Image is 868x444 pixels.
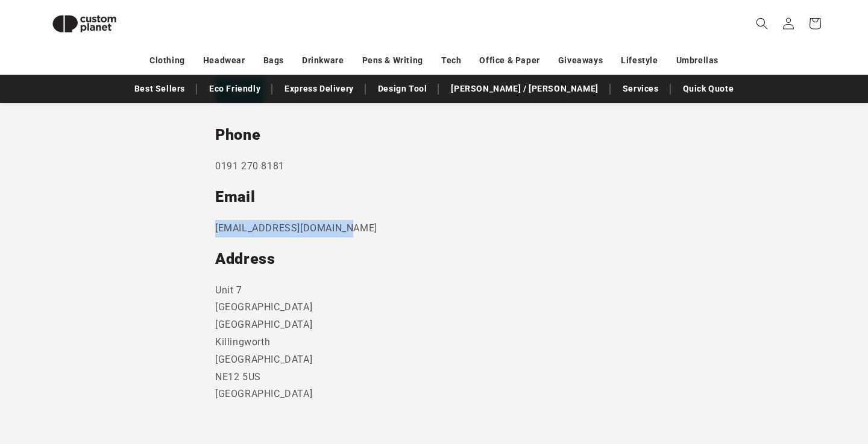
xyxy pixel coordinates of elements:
iframe: Chat Widget [661,314,868,444]
a: Headwear [203,50,245,71]
a: Eco Friendly [203,78,266,99]
a: Clothing [149,50,185,71]
a: Express Delivery [278,78,360,99]
a: Services [617,78,665,99]
p: [EMAIL_ADDRESS][DOMAIN_NAME] [215,220,653,237]
summary: Search [749,10,775,37]
a: Quick Quote [677,78,740,99]
a: [PERSON_NAME] / [PERSON_NAME] [445,78,604,99]
a: Lifestyle [621,50,658,71]
a: Design Tool [372,78,433,99]
h2: Address [215,249,653,269]
a: Drinkware [302,50,344,71]
a: Bags [263,50,284,71]
p: Unit 7 [GEOGRAPHIC_DATA] [GEOGRAPHIC_DATA] Killingworth [GEOGRAPHIC_DATA] NE12 5US [GEOGRAPHIC_DATA] [215,282,653,404]
a: Umbrellas [676,50,719,71]
h2: Email [215,187,653,207]
a: Pens & Writing [362,50,423,71]
p: 0191 270 8181 [215,158,653,175]
a: Best Sellers [128,78,191,99]
img: Custom Planet [42,5,127,43]
a: Giveaways [558,50,603,71]
h2: Phone [215,125,653,145]
a: Tech [441,50,461,71]
a: Office & Paper [479,50,539,71]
